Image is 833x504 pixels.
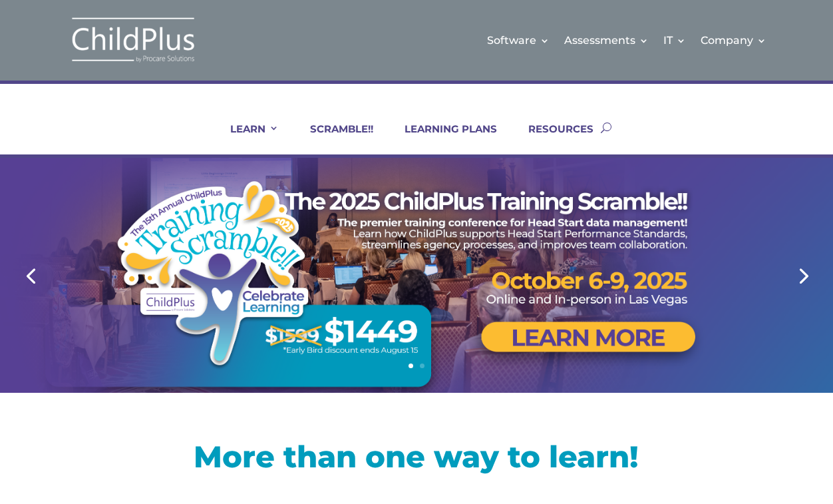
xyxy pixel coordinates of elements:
[388,123,497,154] a: LEARNING PLANS
[293,123,373,154] a: SCRAMBLE!!
[42,441,792,478] h1: More than one way to learn!
[564,13,649,67] a: Assessments
[420,364,424,368] a: 2
[214,123,279,154] a: LEARN
[701,13,766,67] a: Company
[487,13,550,67] a: Software
[409,364,413,368] a: 1
[663,13,686,67] a: IT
